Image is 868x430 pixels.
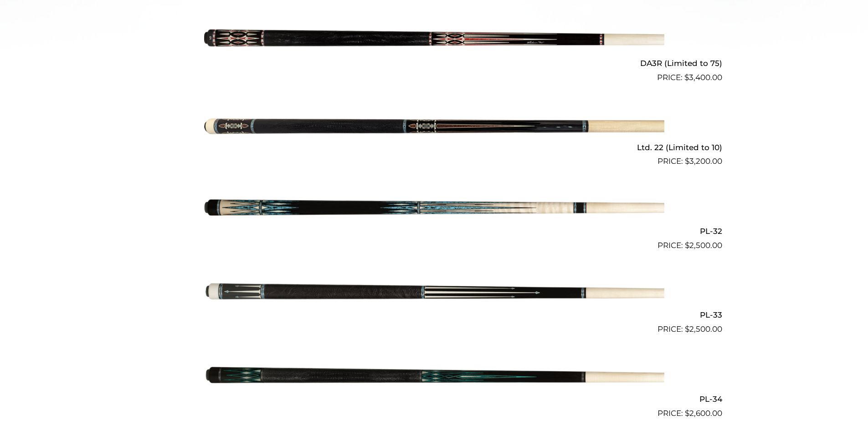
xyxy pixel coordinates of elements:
[684,73,689,82] span: $
[685,324,722,334] bdi: 2,500.00
[146,223,722,239] h2: PL-32
[684,73,722,82] bdi: 3,400.00
[685,157,689,166] span: $
[685,409,722,418] bdi: 2,600.00
[685,241,689,250] span: $
[204,339,664,415] img: PL-34
[685,324,689,334] span: $
[146,339,722,419] a: PL-34 $2,600.00
[146,171,722,251] a: PL-32 $2,500.00
[204,4,664,80] img: DA3R (Limited to 75)
[204,255,664,332] img: PL-33
[146,55,722,72] h2: DA3R (Limited to 75)
[146,255,722,335] a: PL-33 $2,500.00
[204,171,664,248] img: PL-32
[146,87,722,167] a: Ltd. 22 (Limited to 10) $3,200.00
[146,139,722,156] h2: Ltd. 22 (Limited to 10)
[685,241,722,250] bdi: 2,500.00
[146,307,722,324] h2: PL-33
[146,390,722,407] h2: PL-34
[204,87,664,164] img: Ltd. 22 (Limited to 10)
[146,4,722,84] a: DA3R (Limited to 75) $3,400.00
[685,409,689,418] span: $
[685,157,722,166] bdi: 3,200.00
